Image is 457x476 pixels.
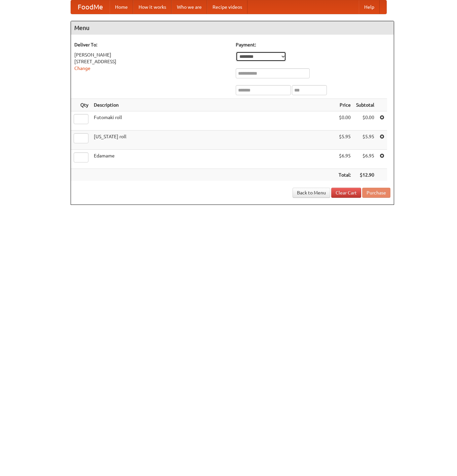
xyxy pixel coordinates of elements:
a: Recipe videos [207,0,247,14]
td: $0.00 [353,111,377,131]
td: $5.95 [353,131,377,150]
h5: Deliver To: [74,41,229,48]
a: Who we are [172,0,207,14]
h4: Menu [71,21,394,35]
a: FoodMe [71,0,110,14]
a: Back to Menu [293,188,330,198]
th: Price [336,99,353,111]
th: Description [91,99,336,111]
a: Clear Cart [331,188,361,198]
td: $0.00 [336,111,353,131]
div: [STREET_ADDRESS] [74,58,229,65]
a: Home [110,0,133,14]
a: How it works [133,0,172,14]
a: Help [359,0,380,14]
td: $5.95 [336,131,353,150]
td: Edamame [91,150,336,169]
th: Qty [71,99,91,111]
td: $6.95 [353,150,377,169]
td: Futomaki roll [91,111,336,131]
th: Subtotal [353,99,377,111]
div: [PERSON_NAME] [74,51,229,58]
td: $6.95 [336,150,353,169]
th: $12.90 [353,169,377,181]
button: Purchase [362,188,390,198]
th: Total: [336,169,353,181]
td: [US_STATE] roll [91,131,336,150]
h5: Payment: [236,41,390,48]
a: Change [74,66,90,71]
